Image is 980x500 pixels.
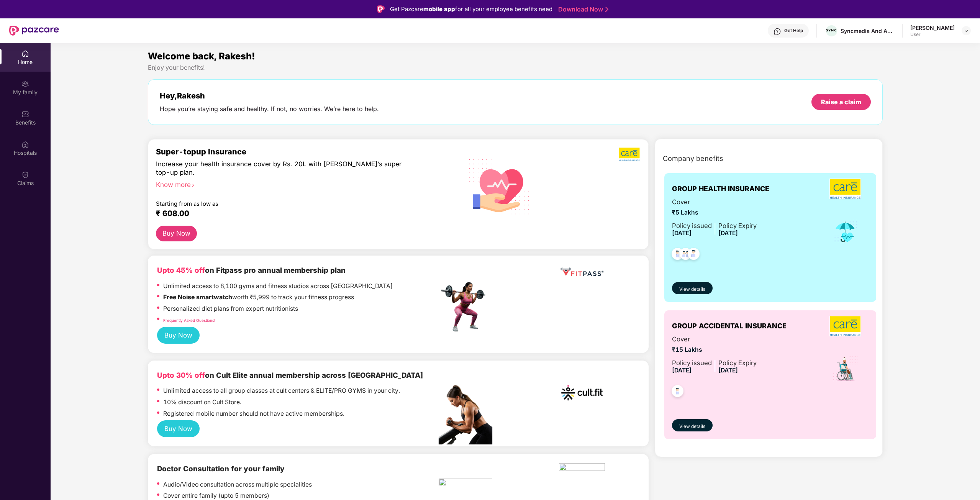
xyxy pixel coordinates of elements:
span: [DATE] [718,230,738,237]
div: User [910,31,955,38]
div: Super-topup Insurance [156,147,439,156]
img: svg+xml;base64,PHN2ZyB4bWxucz0iaHR0cDovL3d3dy53My5vcmcvMjAwMC9zdmciIHdpZHRoPSI0OC45MTUiIGhlaWdodD... [676,246,695,264]
p: 10% discount on Cult Store. [163,398,241,407]
b: Upto 30% off [157,371,205,380]
img: Logo [377,5,385,13]
img: icon [833,219,858,244]
img: insurerLogo [829,316,861,336]
img: sync-media-logo%20Black.png [826,29,837,33]
div: Policy issued [672,221,712,231]
img: New Pazcare Logo [9,26,59,36]
div: Syncmedia And Adtech Private Limited [841,27,894,34]
img: fppp.png [559,265,605,279]
p: worth ₹5,999 to track your fitness progress [163,293,354,302]
img: svg+xml;base64,PHN2ZyBpZD0iSG9tZSIgeG1sbnM9Imh0dHA6Ly93d3cudzMub3JnLzIwMDAvc3ZnIiB3aWR0aD0iMjAiIG... [21,50,29,57]
span: Cover [672,197,757,207]
div: Know more [156,180,434,186]
img: svg+xml;base64,PHN2ZyBpZD0iRHJvcGRvd24tMzJ4MzIiIHhtbG5zPSJodHRwOi8vd3d3LnczLm9yZy8yMDAwL3N2ZyIgd2... [963,28,969,34]
div: Hey, Rakesh [160,91,379,100]
strong: Free Noise smartwatch [163,293,232,301]
img: svg+xml;base64,PHN2ZyBpZD0iQmVuZWZpdHMiIHhtbG5zPSJodHRwOi8vd3d3LnczLm9yZy8yMDAwL3N2ZyIgd2lkdGg9Ij... [21,110,29,118]
span: right [191,183,195,187]
b: on Cult Elite annual membership across [GEOGRAPHIC_DATA] [157,371,423,380]
img: svg+xml;base64,PHN2ZyBpZD0iSGVscC0zMngzMiIgeG1sbnM9Imh0dHA6Ly93d3cudzMub3JnLzIwMDAvc3ZnIiB3aWR0aD... [774,28,781,35]
span: Welcome back, Rakesh! [148,51,255,62]
span: [DATE] [672,367,692,374]
img: cult.png [559,370,605,416]
div: Starting from as low as [156,200,406,206]
div: Policy Expiry [718,358,757,368]
span: Cover [672,334,757,344]
span: View details [679,423,705,430]
img: insurerLogo [829,179,861,199]
img: Stroke [605,5,608,13]
img: svg+xml;base64,PHN2ZyB3aWR0aD0iMjAiIGhlaWdodD0iMjAiIHZpZXdCb3g9IjAgMCAyMCAyMCIgZmlsbD0ibm9uZSIgeG... [21,80,29,88]
div: Get Help [784,28,803,34]
span: ₹5 Lakhs [672,208,757,218]
img: pngtree-physiotherapy-physiotherapist-rehab-disability-stretching-png-image_6063262.png [439,479,492,489]
span: Company benefits [663,153,723,164]
div: Get Pazcare for all your employee benefits need [390,5,552,14]
img: pc2.png [439,385,492,444]
span: [DATE] [672,230,692,237]
img: svg+xml;base64,PHN2ZyB4bWxucz0iaHR0cDovL3d3dy53My5vcmcvMjAwMC9zdmciIHhtbG5zOnhsaW5rPSJodHRwOi8vd3... [463,149,536,223]
img: svg+xml;base64,PHN2ZyBpZD0iSG9zcGl0YWxzIiB4bWxucz0iaHR0cDovL3d3dy53My5vcmcvMjAwMC9zdmciIHdpZHRoPS... [21,141,29,148]
img: svg+xml;base64,PHN2ZyB4bWxucz0iaHR0cDovL3d3dy53My5vcmcvMjAwMC9zdmciIHdpZHRoPSI0OC45NDMiIGhlaWdodD... [668,246,687,264]
span: GROUP HEALTH INSURANCE [672,184,769,194]
img: svg+xml;base64,PHN2ZyB4bWxucz0iaHR0cDovL3d3dy53My5vcmcvMjAwMC9zdmciIHdpZHRoPSI0OC45NDMiIGhlaWdodD... [668,383,687,402]
p: Audio/Video consultation across multiple specialities [163,480,312,490]
b: Doctor Consultation for your family [157,464,285,473]
div: Policy issued [672,358,712,368]
div: ₹ 608.00 [156,209,431,218]
p: Registered mobile number should not have active memberships. [163,409,344,419]
span: [DATE] [718,367,738,374]
button: Buy Now [156,226,197,241]
img: fpp.png [439,280,492,334]
span: GROUP ACCIDENTAL INSURANCE [672,321,787,331]
a: Download Now [558,5,606,13]
div: Hope you’re staying safe and healthy. If not, no worries. We’re here to help. [160,105,379,113]
p: Unlimited access to 8,100 gyms and fitness studios across [GEOGRAPHIC_DATA] [163,282,393,291]
b: on Fitpass pro annual membership plan [157,266,346,275]
img: icon [832,356,859,382]
img: physica%20-%20Edited.png [559,463,605,473]
span: View details [679,286,705,293]
div: Enjoy your benefits! [148,64,882,72]
button: View details [672,419,713,431]
p: Unlimited access to all group classes at cult centers & ELITE/PRO GYMS in your city. [163,386,400,396]
img: svg+xml;base64,PHN2ZyB4bWxucz0iaHR0cDovL3d3dy53My5vcmcvMjAwMC9zdmciIHdpZHRoPSI0OC45NDMiIGhlaWdodD... [684,246,703,264]
button: Buy Now [157,420,200,437]
img: svg+xml;base64,PHN2ZyBpZD0iQ2xhaW0iIHhtbG5zPSJodHRwOi8vd3d3LnczLm9yZy8yMDAwL3N2ZyIgd2lkdGg9IjIwIi... [21,171,29,179]
a: Frequently Asked Questions! [163,318,215,323]
div: Raise a claim [821,98,861,106]
b: Upto 45% off [157,266,205,275]
span: ₹15 Lakhs [672,345,757,355]
button: Buy Now [157,327,200,344]
img: b5dec4f62d2307b9de63beb79f102df3.png [619,147,641,162]
div: Increase your health insurance cover by Rs. 20L with [PERSON_NAME]’s super top-up plan. [156,160,406,177]
strong: mobile app [423,5,455,13]
button: View details [672,282,713,294]
div: Policy Expiry [718,221,757,231]
div: [PERSON_NAME] [910,24,955,31]
p: Personalized diet plans from expert nutritionists [163,304,298,314]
